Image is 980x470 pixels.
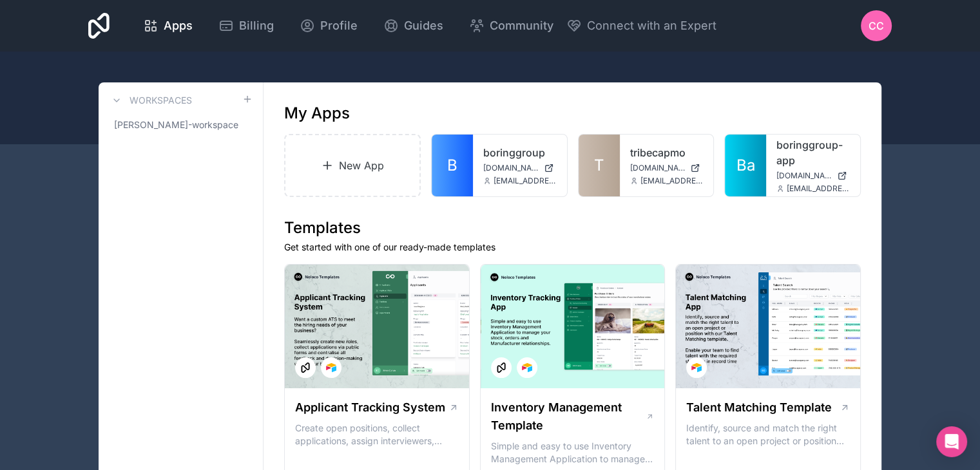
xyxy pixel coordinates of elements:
[630,163,686,173] span: [DOMAIN_NAME]
[640,176,704,186] span: [EMAIL_ADDRESS][DOMAIN_NAME]
[133,12,203,40] a: Apps
[114,118,238,131] span: [PERSON_NAME]-workspace
[776,171,850,181] a: [DOMAIN_NAME]
[284,103,350,124] h1: My Apps
[491,399,646,435] h1: Inventory Management Template
[289,12,368,40] a: Profile
[208,12,284,40] a: Billing
[459,12,564,40] a: Community
[239,17,274,35] span: Billing
[483,163,539,173] span: [DOMAIN_NAME]
[295,399,445,417] h1: Applicant Tracking System
[686,399,832,417] h1: Talent Matching Template
[725,135,766,196] a: Ba
[284,134,421,197] a: New App
[295,422,459,447] p: Create open positions, collect applications, assign interviewers, centralise candidate feedback a...
[630,163,704,173] a: [DOMAIN_NAME]
[630,145,704,160] a: tribecapmo
[404,17,443,35] span: Guides
[491,440,655,465] p: Simple and easy to use Inventory Management Application to manage your stock, orders and Manufact...
[447,155,457,176] span: B
[787,183,850,194] span: [EMAIL_ADDRESS][DOMAIN_NAME]
[587,17,716,35] span: Connect with an Expert
[579,135,620,196] a: T
[109,93,192,108] a: Workspaces
[284,241,861,254] p: Get started with one of our ready-made templates
[566,17,716,35] button: Connect with an Expert
[320,17,358,35] span: Profile
[373,12,454,40] a: Guides
[483,145,557,160] a: boringgroup
[483,163,557,173] a: [DOMAIN_NAME]
[522,362,532,373] img: Airtable Logo
[776,137,850,168] a: boringgroup-app
[936,426,967,457] div: Open Intercom Messenger
[432,135,473,196] a: B
[691,362,702,373] img: Airtable Logo
[686,422,850,447] p: Identify, source and match the right talent to an open project or position with our Talent Matchi...
[326,362,336,373] img: Airtable Logo
[736,155,755,176] span: Ba
[869,18,884,33] span: CC
[130,94,192,107] h3: Workspaces
[594,155,604,176] span: T
[109,113,253,136] a: [PERSON_NAME]-workspace
[164,17,193,35] span: Apps
[494,176,557,186] span: [EMAIL_ADDRESS][DOMAIN_NAME]
[490,17,553,35] span: Community
[776,171,832,181] span: [DOMAIN_NAME]
[284,218,861,238] h1: Templates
